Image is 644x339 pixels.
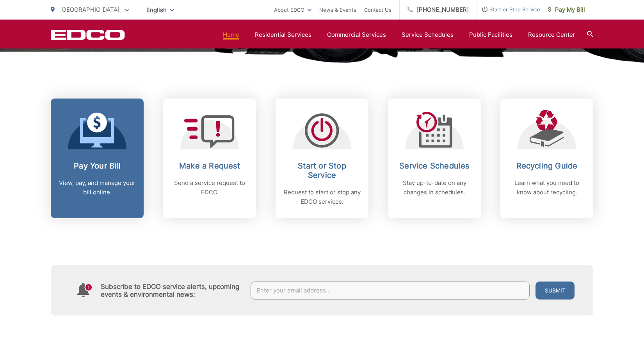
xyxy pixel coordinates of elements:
[141,3,180,17] span: English
[469,30,512,39] a: Public Facilities
[528,30,575,39] a: Resource Center
[163,99,256,218] a: Make a Request Send a service request to EDCO.
[327,30,386,39] a: Commercial Services
[500,99,593,218] a: Recycling Guide Learn what you need to know about recycling.
[59,161,136,170] h2: Pay Your Bill
[171,161,248,170] h2: Make a Request
[59,178,136,197] p: View, pay, and manage your bill online.
[548,5,585,14] span: Pay My Bill
[51,99,144,218] a: Pay Your Bill View, pay, and manage your bill online.
[364,5,391,14] a: Contact Us
[388,99,481,218] a: Service Schedules Stay up-to-date on any changes in schedules.
[251,282,530,300] input: Enter your email address...
[283,188,361,206] p: Request to start or stop any EDCO services.
[51,29,125,40] a: EDCD logo. Return to the homepage.
[396,161,473,170] h2: Service Schedules
[319,5,356,14] a: News & Events
[274,5,311,14] a: About EDCO
[223,30,239,39] a: Home
[402,30,454,39] a: Service Schedules
[60,6,119,13] span: [GEOGRAPHIC_DATA]
[101,283,243,298] h4: Subscribe to EDCO service alerts, upcoming events & environmental news:
[255,30,311,39] a: Residential Services
[283,161,361,180] h2: Start or Stop Service
[396,178,473,197] p: Stay up-to-date on any changes in schedules.
[171,178,248,197] p: Send a service request to EDCO.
